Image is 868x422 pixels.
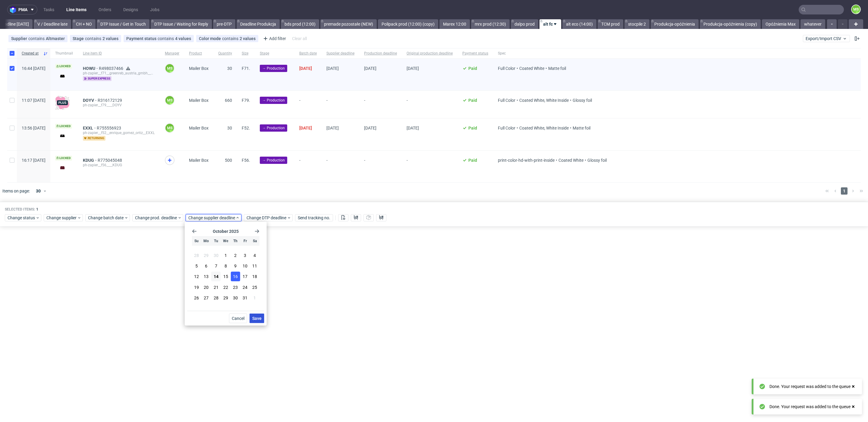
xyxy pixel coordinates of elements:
button: Tue Sep 30 2025 [211,251,221,260]
span: Go back 1 month [192,229,197,234]
span: Supplier [11,36,28,41]
span: 28 [194,252,199,258]
span: Items on page: [2,188,30,194]
span: 16:44 [DATE] [22,66,46,71]
span: 2 [234,252,237,258]
span: contains [28,36,46,41]
a: Tasks [40,5,58,14]
button: Tue Oct 21 2025 [211,282,221,292]
span: • [569,98,573,103]
span: 30 [214,252,219,258]
figcaption: MS [165,96,174,105]
span: Full Color [498,98,515,103]
span: Paid [468,66,477,71]
a: pre-DTP [213,19,235,29]
a: TCM prod [598,19,623,29]
button: Thu Oct 23 2025 [231,282,240,292]
div: 30 [32,187,43,195]
span: contains [85,36,102,41]
span: Change DTP deadline [247,215,287,221]
span: 660 [225,98,232,103]
span: 26 [194,295,199,301]
span: [DATE] [299,66,312,71]
span: Paid [468,126,477,130]
button: pma [7,5,37,14]
a: V / Deadline late [34,19,71,29]
span: Created at [22,51,41,56]
div: ph-zapier__f71__greenreb_austria_gmbh__HOWU [83,71,155,76]
button: Fri Oct 03 2025 [241,251,250,260]
div: Mo [202,236,211,246]
span: Full Color [498,66,515,71]
span: Manager [165,51,179,56]
span: Export/Import CSV [806,36,847,41]
span: Mailer Box [189,158,209,163]
span: Quantity [218,51,232,56]
a: Deadline Produkcja [237,19,280,29]
span: F71. [242,66,250,71]
span: 4 [253,252,256,258]
span: - [407,98,453,111]
button: Sat Oct 11 2025 [250,261,259,271]
span: 20 [204,284,209,290]
span: - [299,98,317,111]
span: 25 [252,284,257,290]
span: 11:07 [DATE] [22,98,46,103]
button: Tue Oct 28 2025 [211,293,221,303]
button: Mon Oct 20 2025 [202,282,211,292]
span: • [569,126,573,130]
span: 18 [252,274,257,280]
div: ph-zapier__f56____KDUG [83,163,155,167]
button: Sun Oct 05 2025 [192,261,201,271]
span: EXXL [83,126,97,130]
span: 1 [253,295,256,301]
span: Product [189,51,209,56]
div: ph-zapier__f79____DOYV [83,103,155,108]
span: 1 [225,252,227,258]
img: version_two_editor_design [55,72,70,80]
div: Altmaster [46,36,65,41]
span: Stage [73,36,85,41]
span: • [515,126,519,130]
img: plus-icon.676465ae8f3a83198b3f.png [55,95,70,110]
span: contains [222,36,240,41]
a: DOYV [83,98,98,103]
span: Go forward 1 month [255,229,259,234]
span: Change supplier [46,215,77,221]
button: Sat Nov 01 2025 [250,293,259,303]
a: DTP Issue / Waiting for Reply [151,19,212,29]
span: 28 [214,295,219,301]
span: 500 [225,158,232,163]
a: Designs [120,5,142,14]
span: 14 [214,274,219,280]
span: 30 [227,126,232,130]
span: 21 [214,284,219,290]
span: Batch date [299,51,317,56]
button: Fri Oct 24 2025 [241,282,250,292]
button: Mon Oct 27 2025 [202,293,211,303]
button: Fri Oct 17 2025 [241,272,250,281]
a: Polipack prod (12:00) (copy) [378,19,438,29]
span: 13:56 [DATE] [22,126,46,130]
a: HOWU [83,66,99,71]
span: Locked [55,64,72,69]
div: Clear all [291,34,308,43]
span: 9 [234,263,237,269]
span: Thumbnail [55,51,73,56]
button: Fri Oct 10 2025 [241,261,250,271]
button: Sat Oct 18 2025 [250,272,259,281]
span: Glossy foil [573,98,592,103]
a: alt eco (14:00) [562,19,596,29]
span: [DATE] [364,126,376,130]
span: Change batch date [88,215,124,221]
span: [DATE] [299,126,312,130]
img: logo [10,6,18,13]
span: Size [242,51,250,56]
span: [DATE] [407,126,419,130]
span: KDUG [83,158,98,163]
button: Mon Sep 29 2025 [202,251,211,260]
button: Wed Oct 01 2025 [221,251,230,260]
span: Spec [498,51,607,56]
button: Cancel [229,314,247,323]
